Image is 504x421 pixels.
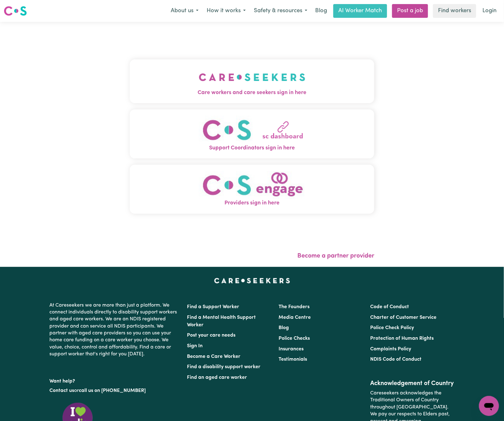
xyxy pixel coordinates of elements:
[130,89,374,97] span: Care workers and care seekers sign in here
[187,354,240,359] a: Become a Care Worker
[130,199,374,207] span: Providers sign in here
[130,144,374,152] span: Support Coordinators sign in here
[392,4,428,18] a: Post a job
[203,4,250,18] button: How it works
[49,375,179,385] p: Want help?
[370,347,411,352] a: Complaints Policy
[370,357,422,362] a: NDIS Code of Conduct
[187,304,239,309] a: Find a Support Worker
[479,396,499,416] iframe: Button to launch messaging window
[279,336,310,341] a: Police Checks
[333,4,387,18] a: AI Worker Match
[79,388,146,393] a: call us on [PHONE_NUMBER]
[279,315,311,320] a: Media Centre
[370,315,437,320] a: Charter of Customer Service
[370,304,409,309] a: Code of Conduct
[49,388,74,393] a: Contact us
[187,375,247,380] a: Find an aged care worker
[214,278,290,283] a: Careseekers home page
[130,109,374,158] button: Support Coordinators sign in here
[187,315,256,328] a: Find a Mental Health Support Worker
[279,347,304,352] a: Insurances
[250,4,311,18] button: Safety & resources
[49,385,179,397] p: or
[167,4,203,18] button: About us
[370,325,414,330] a: Police Check Policy
[187,343,203,348] a: Sign In
[370,380,455,387] h2: Acknowledgement of Country
[187,364,260,369] a: Find a disability support worker
[130,59,374,103] button: Care workers and care seekers sign in here
[187,333,235,338] a: Post your care needs
[130,165,374,214] button: Providers sign in here
[311,4,331,18] a: Blog
[279,325,289,330] a: Blog
[4,4,27,18] a: Careseekers logo
[297,253,374,259] a: Become a partner provider
[279,357,307,362] a: Testimonials
[279,304,310,309] a: The Founders
[479,4,500,18] a: Login
[4,5,27,17] img: Careseekers logo
[49,299,179,360] p: At Careseekers we are more than just a platform. We connect individuals directly to disability su...
[433,4,476,18] a: Find workers
[370,336,434,341] a: Protection of Human Rights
